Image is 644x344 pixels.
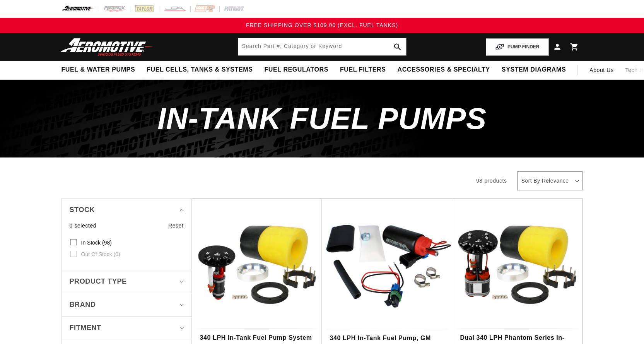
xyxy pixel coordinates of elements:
span: 98 products [476,178,507,184]
span: Fuel Regulators [264,66,328,74]
span: About Us [589,67,613,73]
span: Brand [70,299,96,310]
span: Fuel Cells, Tanks & Systems [147,66,253,74]
summary: Product type (0 selected) [70,270,184,293]
a: About Us [584,61,619,79]
span: Product type [70,276,127,287]
span: 0 selected [70,221,97,230]
span: FREE SHIPPING OVER $109.00 (EXCL. FUEL TANKS) [246,22,398,28]
span: System Diagrams [502,66,566,74]
span: Fitment [70,322,101,334]
span: Stock [70,204,95,216]
summary: Stock (0 selected) [70,199,184,221]
button: search button [389,38,406,55]
span: Out of stock (0) [81,251,120,258]
span: In stock (98) [81,239,112,246]
a: Reset [168,221,184,230]
span: Accessories & Specialty [398,66,490,74]
summary: System Diagrams [496,61,572,79]
summary: Fuel Regulators [258,61,334,79]
summary: Fitment (0 selected) [70,317,184,339]
span: In-Tank Fuel Pumps [157,101,487,135]
a: 340 LPH In-Tank Fuel Pump System [200,333,314,343]
summary: Fuel Filters [334,61,392,79]
input: Search by Part Number, Category or Keyword [238,38,406,55]
summary: Fuel & Water Pumps [56,61,141,79]
summary: Brand (0 selected) [70,293,184,316]
span: Fuel Filters [340,66,386,74]
summary: Accessories & Specialty [392,61,496,79]
button: PUMP FINDER [486,38,548,56]
img: Aeromotive [58,38,155,56]
span: Fuel & Water Pumps [61,66,135,74]
summary: Fuel Cells, Tanks & Systems [141,61,258,79]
